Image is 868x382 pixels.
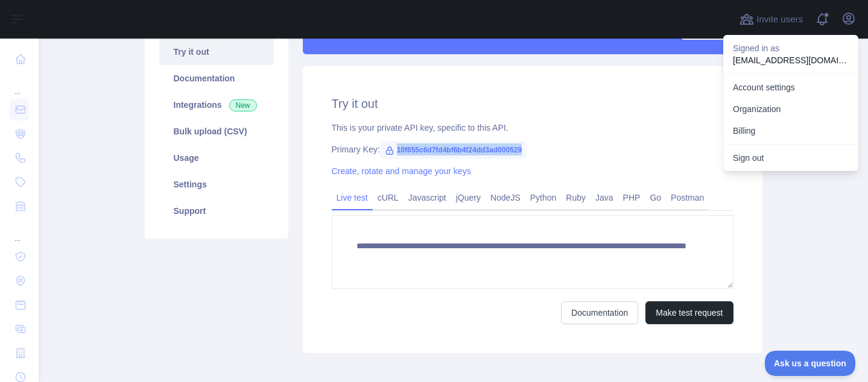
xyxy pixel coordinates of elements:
a: Account settings [723,77,858,98]
a: NodeJS [486,188,525,207]
span: New [229,99,257,111]
a: Documentation [561,301,638,324]
div: ... [10,72,29,96]
div: Primary Key: [332,143,733,155]
button: Make test request [645,301,733,324]
span: 10f655c6d7fd4bf6b4f24dd3ad000529 [380,141,527,159]
span: Invite users [756,13,803,27]
a: Live test [332,188,373,207]
div: This is your private API key, specific to this API. [332,122,733,134]
a: Usage [159,145,274,171]
p: [EMAIL_ADDRESS][DOMAIN_NAME] [733,54,849,66]
a: Bulk upload (CSV) [159,118,274,145]
a: Try it out [159,39,274,65]
p: Signed in as [733,42,849,54]
a: Javascript [404,188,451,207]
a: Organization [723,98,858,120]
a: Create, rotate and manage your keys [332,166,471,176]
button: Billing [723,120,858,142]
a: Python [525,188,562,207]
h2: Try it out [332,95,733,112]
a: Ruby [561,188,591,207]
button: Invite users [737,10,805,29]
a: Settings [159,171,274,198]
div: ... [10,219,29,243]
a: Java [591,188,618,207]
a: PHP [618,188,645,207]
button: Sign out [723,147,858,169]
a: cURL [373,188,404,207]
a: Integrations New [159,92,274,118]
a: Postman [666,188,709,207]
a: Documentation [159,65,274,92]
iframe: Toggle Customer Support [765,351,856,376]
a: Support [159,198,274,224]
a: Go [645,188,666,207]
a: jQuery [451,188,486,207]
